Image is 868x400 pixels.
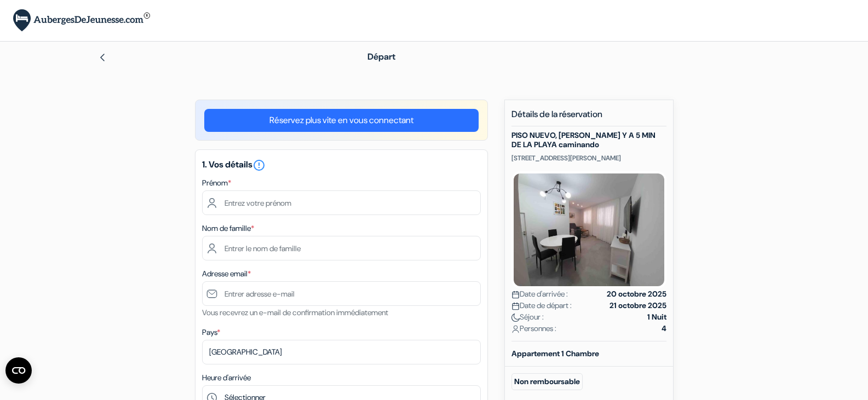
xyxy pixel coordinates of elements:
strong: 1 Nuit [647,311,666,323]
img: moon.svg [511,314,520,322]
strong: 20 octobre 2025 [607,288,666,300]
label: Nom de famille [202,223,254,234]
small: Vous recevrez un e-mail de confirmation immédiatement [202,308,388,317]
label: Heure d'arrivée [202,372,251,384]
button: Ouvrir le widget CMP [5,357,32,384]
img: calendar.svg [511,302,520,310]
i: error_outline [252,159,266,172]
h5: Détails de la réservation [511,109,666,126]
img: calendar.svg [511,291,520,299]
a: Réservez plus vite en vous connectant [204,109,479,132]
strong: 21 octobre 2025 [610,300,666,311]
label: Adresse email [202,268,251,280]
span: Personnes : [511,323,556,334]
h5: PISO NUEVO, [PERSON_NAME] Y A 5 MIN DE LA PLAYA caminando [511,131,666,149]
a: error_outline [252,159,266,170]
span: Séjour : [511,311,544,323]
img: user_icon.svg [511,325,520,333]
span: Date d'arrivée : [511,288,568,300]
p: [STREET_ADDRESS][PERSON_NAME] [511,154,666,163]
label: Prénom [202,177,231,189]
input: Entrer adresse e-mail [202,281,481,306]
span: Départ [367,51,395,62]
b: Appartement 1 Chambre [511,349,599,358]
input: Entrer le nom de famille [202,236,481,260]
img: left_arrow.svg [98,53,107,62]
strong: 4 [662,323,666,334]
input: Entrez votre prénom [202,190,481,215]
small: Non remboursable [511,373,583,390]
img: AubergesDeJeunesse.com [13,9,150,32]
label: Pays [202,327,220,338]
span: Date de départ : [511,300,572,311]
h5: 1. Vos détails [202,159,481,172]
